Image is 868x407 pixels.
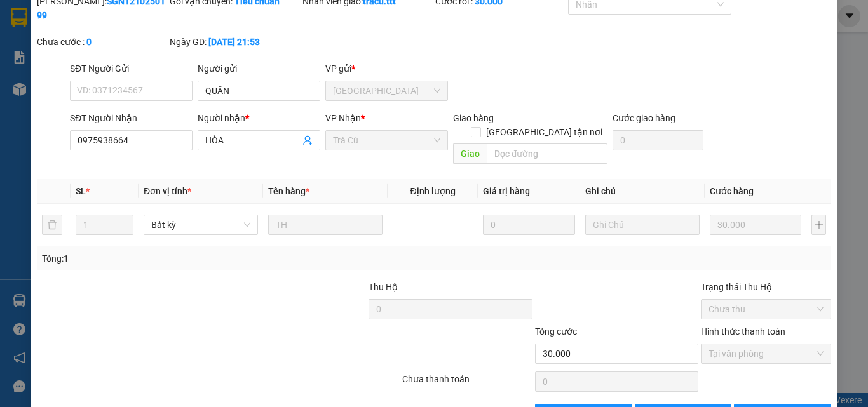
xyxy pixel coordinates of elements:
label: Cước giao hàng [613,113,675,123]
input: Ghi Chú [585,215,700,235]
div: VP gửi [325,62,448,76]
span: Giao hàng [453,113,494,123]
label: Hình thức thanh toán [701,326,785,337]
span: Giá trị hàng [483,186,530,196]
div: Người nhận [198,111,320,125]
button: plus [811,215,826,235]
div: Chưa cước : [37,35,167,49]
span: Thu Hộ [369,282,398,292]
div: Tổng: 1 [42,251,336,265]
input: Cước giao hàng [613,130,703,150]
span: Định lượng [410,186,455,196]
div: Ngày GD: [170,35,300,49]
button: delete [42,215,62,235]
span: Tổng cước [535,326,577,337]
span: Trà Cú [333,131,440,150]
span: VP Nhận [325,113,361,123]
span: Giao [453,143,487,164]
b: [DATE] 21:53 [208,37,260,47]
input: Dọc đường [487,143,607,164]
div: SĐT Người Nhận [70,111,193,125]
div: SĐT Người Gửi [70,62,193,76]
span: Chưa thu [709,300,824,319]
span: Tên hàng [268,186,309,196]
span: Cước hàng [710,186,754,196]
div: Chưa thanh toán [401,372,534,394]
b: 0 [86,37,92,47]
div: Người gửi [198,62,320,76]
span: Đơn vị tính [144,186,191,196]
span: Sài Gòn [333,81,440,100]
span: SL [76,186,86,196]
span: [GEOGRAPHIC_DATA] tận nơi [481,125,607,139]
span: user-add [302,135,313,145]
div: Trạng thái Thu Hộ [701,280,831,294]
span: Bất kỳ [151,215,250,234]
input: VD: Bàn, Ghế [268,215,383,235]
input: 0 [710,215,801,235]
th: Ghi chú [580,179,705,204]
span: Tại văn phòng [709,344,824,363]
input: 0 [483,215,574,235]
